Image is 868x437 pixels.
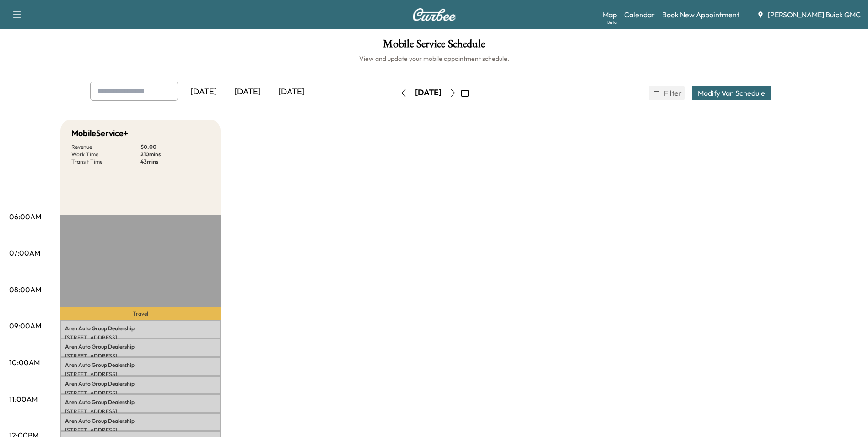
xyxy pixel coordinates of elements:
[140,158,210,165] p: 43 mins
[649,86,685,100] button: Filter
[60,307,221,320] p: Travel
[65,352,216,360] p: [STREET_ADDRESS]
[65,380,216,388] p: Aren Auto Group Dealership
[607,19,617,26] div: Beta
[71,151,140,158] p: Work Time
[9,357,40,368] p: 10:00AM
[692,86,771,100] button: Modify Van Schedule
[226,82,270,103] div: [DATE]
[65,343,216,350] p: Aren Auto Group Dealership
[65,325,216,332] p: Aren Auto Group Dealership
[71,158,140,165] p: Transit Time
[65,426,216,434] p: [STREET_ADDRESS]
[9,38,859,54] h1: Mobile Service Schedule
[71,127,128,140] h5: MobileService+
[65,361,216,369] p: Aren Auto Group Dealership
[412,8,456,21] img: Curbee Logo
[9,54,859,63] h6: View and update your mobile appointment schedule.
[182,82,226,103] div: [DATE]
[9,320,41,331] p: 09:00AM
[603,9,617,20] a: MapBeta
[65,399,216,406] p: Aren Auto Group Dealership
[624,9,655,20] a: Calendar
[664,87,680,98] span: Filter
[270,82,313,103] div: [DATE]
[65,371,216,378] p: [STREET_ADDRESS]
[415,87,442,98] div: [DATE]
[9,247,40,258] p: 07:00AM
[140,143,210,151] p: $ 0.00
[9,211,41,222] p: 06:00AM
[9,393,38,404] p: 11:00AM
[65,334,216,341] p: [STREET_ADDRESS]
[140,151,210,158] p: 210 mins
[768,9,861,20] span: [PERSON_NAME] Buick GMC
[662,9,739,20] a: Book New Appointment
[71,143,140,151] p: Revenue
[65,417,216,425] p: Aren Auto Group Dealership
[9,284,41,295] p: 08:00AM
[65,389,216,397] p: [STREET_ADDRESS]
[65,408,216,415] p: [STREET_ADDRESS]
